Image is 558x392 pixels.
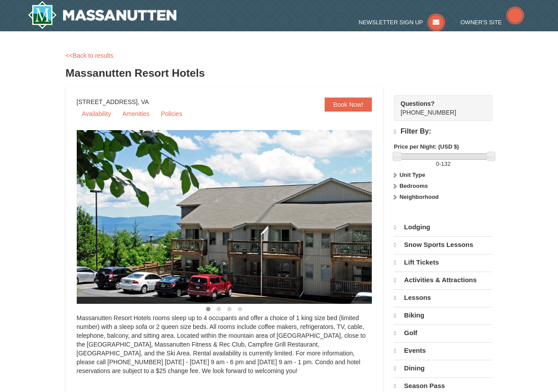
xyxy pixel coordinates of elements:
a: Book Now! [325,97,372,112]
a: Lift Tickets [394,254,492,271]
a: Golf [394,325,492,341]
a: Newsletter Sign Up [359,19,445,26]
a: Owner's Site [461,19,524,26]
a: Lessons [394,289,492,306]
a: Amenities [117,107,154,120]
h3: Massanutten Resort Hotels [66,64,493,82]
span: Newsletter Sign Up [359,19,423,26]
h4: Filter By: [394,127,492,136]
a: Massanutten Resort [28,1,177,29]
a: Availability [77,107,116,120]
span: 0 [436,161,439,167]
a: Events [394,342,492,359]
span: 132 [441,161,451,167]
strong: Questions? [401,100,434,107]
span: [PHONE_NUMBER] [401,99,476,116]
a: Activities & Attractions [394,272,492,288]
strong: Neighborhood [400,194,439,200]
a: Snow Sports Lessons [394,236,492,253]
a: Policies [156,107,187,120]
a: <<Back to results [66,52,113,59]
strong: Price per Night: (USD $) [394,143,459,150]
img: 19219026-1-e3b4ac8e.jpg [77,130,394,304]
strong: Bedrooms [400,183,428,189]
img: Massanutten Resort Logo [28,1,177,29]
a: Lodging [394,219,492,235]
a: Dining [394,360,492,377]
span: Owner's Site [461,19,502,26]
a: Biking [394,307,492,324]
strong: Unit Type [400,172,425,178]
label: - [394,160,492,168]
div: Massanutten Resort Hotels rooms sleep up to 4 occupants and offer a choice of 1 king size bed (li... [77,314,372,384]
